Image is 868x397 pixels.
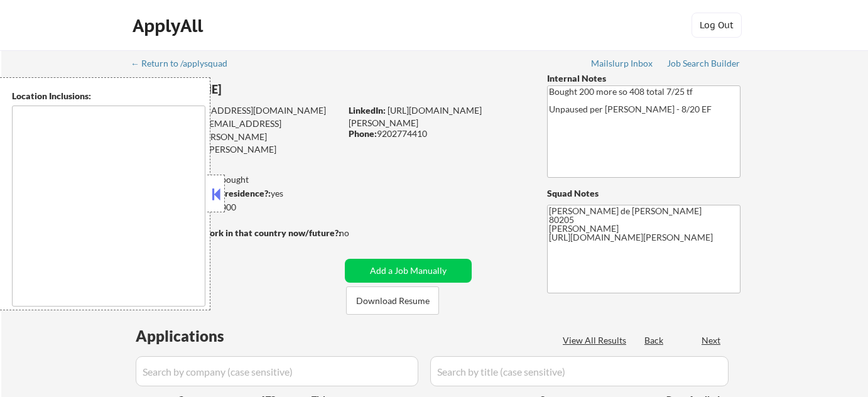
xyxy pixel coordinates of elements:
[349,128,526,140] div: 9202774410
[132,131,340,168] div: [PERSON_NAME][EMAIL_ADDRESS][PERSON_NAME][DOMAIN_NAME]
[702,334,722,347] div: Next
[133,104,340,117] div: [EMAIL_ADDRESS][DOMAIN_NAME]
[430,356,729,386] input: Search by title (case sensitive)
[547,187,741,200] div: Squad Notes
[692,13,742,38] button: Log Out
[644,334,665,347] div: Back
[547,72,741,85] div: Internal Notes
[131,201,340,214] div: $120,000
[346,286,439,315] button: Download Resume
[563,334,630,347] div: View All Results
[132,227,341,238] strong: Will need Visa to work in that country now/future?:
[136,329,260,344] div: Applications
[132,82,390,97] div: [PERSON_NAME]
[12,90,205,102] div: Location Inclusions:
[131,58,239,71] a: ← Return to /applysquad
[131,59,239,68] div: ← Return to /applysquad
[349,105,482,128] a: [URL][DOMAIN_NAME][PERSON_NAME]
[131,173,340,186] div: 220 sent / 408 bought
[133,15,207,36] div: ApplyAll
[591,58,654,71] a: Mailslurp Inbox
[349,128,377,139] strong: Phone:
[339,227,375,239] div: no
[131,187,337,200] div: yes
[667,59,741,68] div: Job Search Builder
[591,59,654,68] div: Mailslurp Inbox
[349,105,386,116] strong: LinkedIn:
[136,356,418,386] input: Search by company (case sensitive)
[133,117,340,142] div: [EMAIL_ADDRESS][DOMAIN_NAME]
[345,259,472,283] button: Add a Job Manually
